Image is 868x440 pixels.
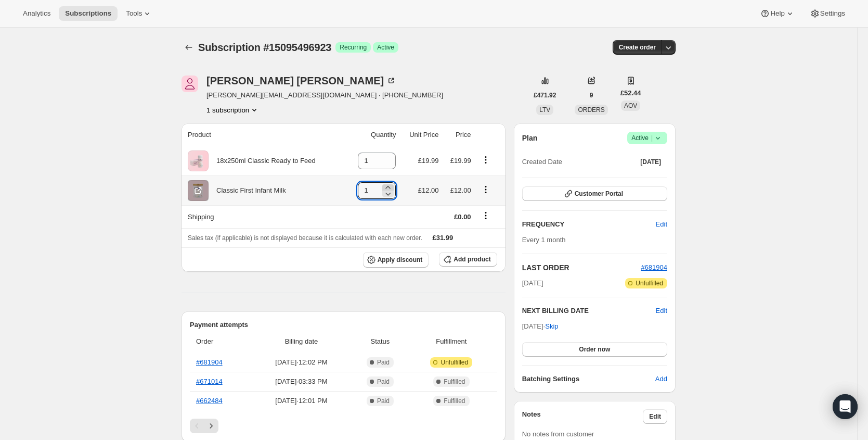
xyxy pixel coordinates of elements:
[539,106,550,114] span: LTV
[126,9,142,18] span: Tools
[377,397,390,405] span: Paid
[450,157,471,165] span: £19.99
[340,43,367,52] span: Recurring
[522,342,667,357] button: Order now
[522,157,562,167] span: Created Date
[522,306,656,316] h2: NEXT BILLING DATE
[477,210,494,221] button: Shipping actions
[650,216,673,233] button: Edit
[477,184,494,195] button: Product actions
[641,262,667,273] button: #681904
[196,397,223,405] a: #662484
[522,219,656,230] h2: FREQUENCY
[578,106,604,114] span: ORDERS
[522,186,667,201] button: Customer Portal
[355,336,406,347] span: Status
[522,430,594,438] span: No notes from customer
[619,43,656,52] span: Create order
[620,88,641,98] span: £52.44
[579,345,610,354] span: Order now
[182,205,346,228] th: Shipping
[190,330,251,353] th: Order
[656,219,667,230] span: Edit
[254,396,348,406] span: [DATE] · 12:01 PM
[477,154,494,166] button: Product actions
[377,358,390,367] span: Paid
[534,91,556,99] span: £471.92
[522,133,538,143] h2: Plan
[444,378,465,386] span: Fulfilled
[624,102,637,109] span: AOV
[412,336,491,347] span: Fulfillment
[182,76,198,92] span: Jessica McWilliam
[188,234,422,242] span: Sales tax (if applicable) is not displayed because it is calculated with each new order.
[196,378,223,385] a: #671014
[584,88,600,103] button: 9
[770,9,784,18] span: Help
[651,134,653,142] span: |
[182,40,196,55] button: Subscriptions
[450,186,471,194] span: £12.00
[656,306,667,316] button: Edit
[17,6,57,21] button: Analytics
[649,412,661,421] span: Edit
[418,186,439,194] span: £12.00
[378,256,423,264] span: Apply discount
[198,42,331,53] span: Subscription #15095496923
[196,358,223,366] a: #681904
[418,157,439,165] span: £19.99
[522,409,643,424] h3: Notes
[254,376,348,387] span: [DATE] · 03:33 PM
[454,213,471,221] span: £0.00
[206,76,396,86] div: [PERSON_NAME] [PERSON_NAME]
[59,6,118,21] button: Subscriptions
[363,252,429,268] button: Apply discount
[613,40,662,55] button: Create order
[346,123,399,146] th: Quantity
[23,9,50,18] span: Analytics
[522,374,655,384] h6: Batching Settings
[804,6,851,21] button: Settings
[433,234,454,242] span: £31.99
[634,155,667,169] button: [DATE]
[522,278,543,288] span: [DATE]
[454,255,490,263] span: Add product
[522,262,641,273] h2: LAST ORDER
[377,378,390,386] span: Paid
[206,105,260,115] button: Product actions
[65,9,111,18] span: Subscriptions
[649,371,673,387] button: Add
[204,419,218,433] button: Next
[442,123,474,146] th: Price
[545,321,558,332] span: Skip
[527,88,562,103] button: £471.92
[641,263,667,271] a: #681904
[441,358,468,367] span: Unfulfilled
[522,236,566,244] span: Every 1 month
[190,419,497,433] nav: Pagination
[188,150,209,171] img: product img
[444,397,465,405] span: Fulfilled
[590,91,593,99] span: 9
[754,6,801,21] button: Help
[254,336,348,347] span: Billing date
[833,394,858,419] div: Open Intercom Messenger
[575,190,623,198] span: Customer Portal
[820,9,845,18] span: Settings
[182,123,346,146] th: Product
[640,158,661,166] span: [DATE]
[209,185,286,196] div: Classic First Infant Milk
[399,123,442,146] th: Unit Price
[439,252,497,267] button: Add product
[120,6,159,21] button: Tools
[643,409,667,424] button: Edit
[206,90,443,100] span: [PERSON_NAME][EMAIL_ADDRESS][DOMAIN_NAME] · [PHONE_NUMBER]
[655,374,667,384] span: Add
[631,133,663,143] span: Active
[254,357,348,368] span: [DATE] · 12:02 PM
[539,318,564,335] button: Skip
[209,156,316,166] div: 18x250ml Classic Ready to Feed
[636,279,663,287] span: Unfulfilled
[188,180,209,201] img: product img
